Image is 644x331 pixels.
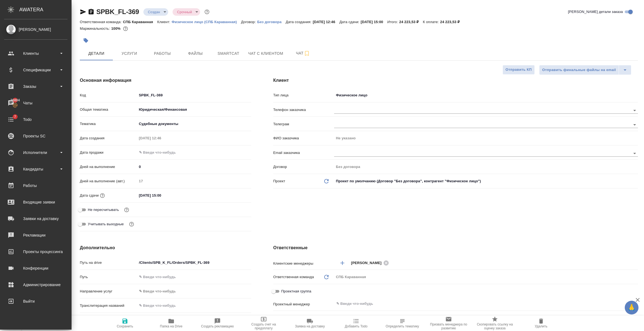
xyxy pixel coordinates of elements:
input: ✎ Введи что-нибудь [137,259,251,267]
button: Выбери, если сб и вс нужно считать рабочими днями для выполнения заказа. [128,221,135,228]
input: ✎ Введи что-нибудь [137,148,185,156]
span: Чат [290,50,316,57]
span: Учитывать выходные [88,221,124,227]
p: Договор: [241,20,257,24]
p: Дата сдачи [80,193,99,198]
button: Заявка на доставку [287,316,333,331]
div: Работы [4,181,67,190]
span: Проектная группа [281,289,311,294]
p: Путь на drive [80,260,137,265]
p: 24 223,53 ₽ [440,20,464,24]
p: Дата создания: [286,20,313,24]
span: Работы [149,50,176,57]
p: Физическое лицо (СПБ Караванная) [172,20,241,24]
div: Конференции [4,264,67,272]
p: Телеграм [273,121,334,127]
div: Проекты процессинга [4,248,67,256]
input: Пустое поле [336,315,625,321]
span: Определить тематику [386,324,419,328]
p: Проект [273,178,285,184]
p: Ответственная команда: [80,20,123,24]
a: Входящие заявки [1,195,70,209]
div: Выйти [4,297,67,305]
a: Конференции [1,261,70,275]
span: Добавить Todo [345,324,367,328]
p: Клиентские менеджеры [273,261,334,266]
div: Создан [173,8,200,16]
button: Создать счет на предоплату [241,316,287,331]
button: Добавить менеджера [336,256,349,270]
p: Код [80,93,137,98]
p: К оплате: [423,20,440,24]
div: Входящие заявки [4,198,67,206]
p: Клиент: [157,20,171,24]
span: Услуги [116,50,143,57]
span: [PERSON_NAME] [351,260,385,266]
button: Создать рекламацию [194,316,241,331]
button: Скопировать ссылку для ЯМессенджера [80,9,86,15]
h4: Основная информация [80,77,251,84]
p: Транслитерация названий [80,303,137,308]
a: Без договора [257,19,286,24]
p: Общая тематика [80,107,137,112]
div: Спецификации [4,66,67,74]
p: [DATE] 12:46 [313,20,340,24]
h4: Дополнительно [80,245,251,251]
button: Срочный [175,10,193,14]
div: AWATERA [19,4,72,15]
span: Папка на Drive [160,324,182,328]
input: ✎ Введи что-нибудь [137,163,251,171]
a: Выйти [1,294,70,308]
input: Пустое поле [334,163,638,171]
button: Доп статусы указывают на важность/срочность заказа [203,8,211,15]
a: Заявки на доставку [1,212,70,226]
input: Пустое поле [334,134,638,142]
div: Создан [143,8,168,16]
span: Отправить финальные файлы на email [542,67,616,73]
p: Ответственная команда [273,274,314,280]
span: Детали [83,50,110,57]
span: Чат с клиентом [248,50,283,57]
button: Open [631,150,638,157]
button: Скопировать ссылку на оценку заказа [472,316,518,331]
span: Smartcat [215,50,242,57]
div: [PERSON_NAME] [4,26,67,32]
p: Дней на выполнение (авт.) [80,178,137,184]
button: Open [631,107,638,114]
button: Сохранить [102,316,148,331]
button: Добавить Todo [333,316,379,331]
span: 7 [11,114,19,120]
p: Дата создания [80,135,137,141]
button: Отправить финальные файлы на email [539,65,619,75]
a: 7Todo [1,113,70,126]
div: Проект по умолчанию (Договор "Без договора", контрагент "Физическое лицо") [334,177,638,186]
p: Итого: [387,20,399,24]
span: Призвать менеджера по развитию [429,322,468,330]
span: 🙏 [627,302,636,313]
div: Кандидаты [4,165,67,173]
a: SPBK_FL-369 [96,8,139,15]
div: Заявки на доставку [4,215,67,223]
div: Todo [4,115,67,124]
p: Телефон заказчика [273,107,334,113]
p: Маржинальность: [80,26,111,31]
p: 24 223,53 ₽ [399,20,423,24]
h4: Клиент [273,77,638,84]
p: Проектный менеджер [273,302,334,307]
p: Тематика [80,121,137,127]
p: Дата продажи [80,150,137,155]
div: ✎ Введи что-нибудь [137,287,251,296]
p: Тип лица [273,93,334,98]
div: Проекты SC [4,132,67,140]
p: Путь [80,274,137,280]
a: Работы [1,179,70,192]
input: Пустое поле [137,134,185,142]
p: Дата сдачи: [339,20,361,24]
p: Дней на выполнение [80,164,137,170]
button: Определить тематику [379,316,425,331]
div: Заказы [4,82,67,91]
span: Удалить [535,324,547,328]
button: Создан [146,10,162,14]
input: ✎ Введи что-нибудь [137,302,251,310]
div: ✎ Введи что-нибудь [139,289,245,294]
